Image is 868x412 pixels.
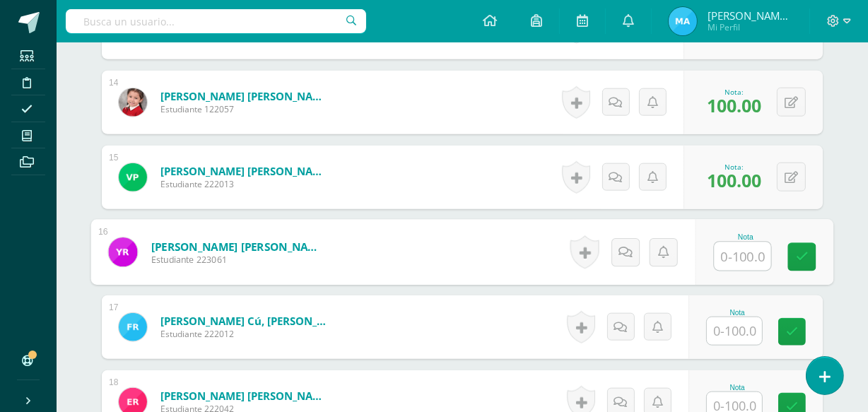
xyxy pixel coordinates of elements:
div: Nota [706,309,768,317]
div: Nota [714,233,778,241]
span: Estudiante 223061 [151,254,326,266]
div: Nota: [707,162,761,172]
span: 100.00 [707,93,761,117]
input: Busca un usuario... [66,9,366,33]
img: 1fb2abeca543272a91e2d9861cc134b9.png [108,237,137,266]
span: 100.00 [707,168,761,192]
a: [PERSON_NAME] [PERSON_NAME] [160,164,330,178]
a: [PERSON_NAME] [PERSON_NAME] [160,89,330,103]
img: a9ca1c6bc8aaa2d3e36fd89619c9e4c2.png [119,163,147,192]
a: [PERSON_NAME] [PERSON_NAME] [151,239,326,254]
img: 00042be1f06435fc1c95326efd0da184.png [119,313,147,341]
img: 4d3e91e268ca7bf543b9013fd8a7abe3.png [669,7,697,35]
span: Mi Perfil [708,21,792,33]
span: [PERSON_NAME] Con [708,8,792,23]
span: Estudiante 222013 [160,178,330,190]
span: Estudiante 122057 [160,103,330,115]
div: Nota [706,384,768,392]
a: [PERSON_NAME] [PERSON_NAME] [160,389,330,403]
div: Nota: [707,87,761,97]
input: 0-100.0 [715,242,771,271]
img: e0980752e06916d82c23292c87219ddd.png [119,88,147,117]
span: Estudiante 222012 [160,328,330,340]
input: 0-100.0 [707,317,762,345]
a: [PERSON_NAME] Cú, [PERSON_NAME] [160,314,330,328]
